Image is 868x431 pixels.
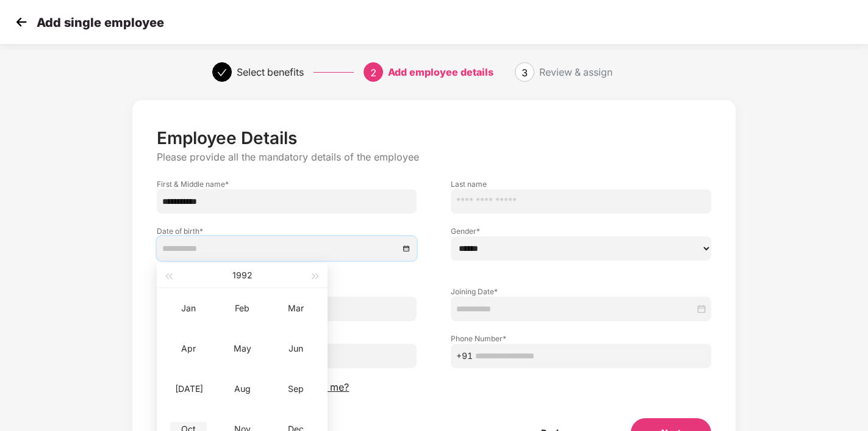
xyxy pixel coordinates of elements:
div: Add employee details [388,62,493,82]
div: Select benefits [237,62,304,82]
div: Jun [278,341,314,356]
p: Please provide all the mandatory details of the employee [157,151,711,164]
span: 3 [522,67,528,79]
p: Employee Details [157,128,711,148]
div: Jan [170,301,207,316]
p: Add single employee [37,15,164,30]
td: 1992-05 [215,328,269,369]
td: 1992-06 [269,328,323,369]
label: Phone Number [451,333,711,344]
div: Sep [278,382,314,396]
td: 1992-08 [215,369,269,409]
div: Aug [224,382,260,396]
div: Apr [170,341,207,356]
label: Last name [451,179,711,189]
span: This field is required! [157,262,240,272]
span: check [217,68,227,78]
td: 1992-02 [215,288,269,328]
td: 1992-04 [162,328,215,369]
div: [DATE] [170,382,207,396]
span: +91 [456,349,473,363]
label: Date of birth [157,226,417,236]
td: 1992-09 [269,369,323,409]
td: 1992-03 [269,288,323,328]
td: 1992-07 [162,369,215,409]
td: 1992-01 [162,288,215,328]
label: Joining Date [451,286,711,297]
div: Review & assign [539,62,612,82]
span: 2 [370,67,376,79]
div: Mar [278,301,314,316]
button: 1992 [232,263,253,288]
label: Gender [451,226,711,236]
div: Feb [224,301,260,316]
img: svg+xml;base64,PHN2ZyB4bWxucz0iaHR0cDovL3d3dy53My5vcmcvMjAwMC9zdmciIHdpZHRoPSIzMCIgaGVpZ2h0PSIzMC... [12,13,30,31]
label: First & Middle name [157,179,417,189]
div: May [224,341,260,356]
